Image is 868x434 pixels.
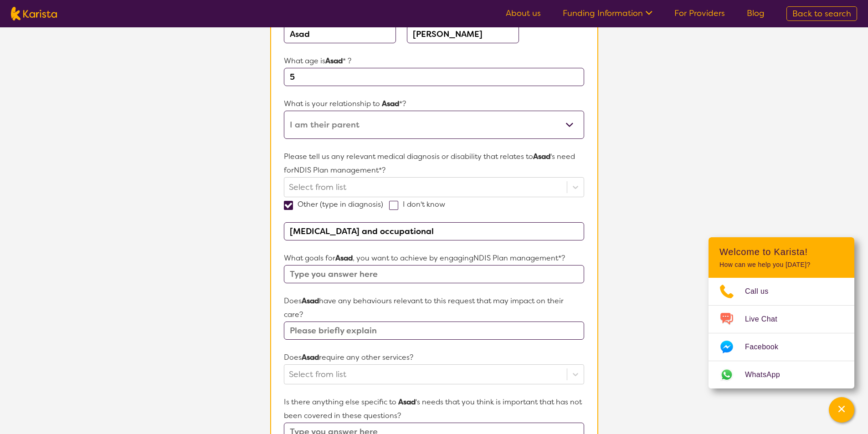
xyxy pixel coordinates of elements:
span: Facebook [745,340,789,354]
button: Channel Menu [829,397,854,423]
div: Channel Menu [709,237,854,388]
label: I don't know [389,199,451,209]
p: Is there anything else specific to 's needs that you think is important that has not been covered... [284,395,584,423]
a: Web link opens in a new tab. [709,361,854,388]
strong: Asad [325,56,343,66]
input: Type you answer here [284,265,584,283]
a: Blog [747,8,765,19]
strong: Asad [302,352,319,362]
a: For Providers [674,8,725,19]
a: About us [506,8,541,19]
p: Does have any behaviours relevant to this request that may impact on their care? [284,294,584,322]
strong: Asad [533,152,550,161]
p: What is your relationship to *? [284,97,584,111]
p: What age is * ? [284,54,584,68]
span: Back to search [792,8,851,19]
span: WhatsApp [745,368,791,382]
p: Does require any other services? [284,351,584,364]
a: Back to search [786,6,857,21]
strong: Asad [335,253,353,263]
h2: Welcome to Karista! [719,246,843,257]
p: How can we help you [DATE]? [719,261,843,269]
strong: Asad [302,296,319,306]
span: Call us [745,285,780,298]
img: Karista logo [11,7,57,20]
strong: Asad [398,397,416,407]
input: Please type diagnosis [284,222,584,240]
p: Please tell us any relevant medical diagnosis or disability that relates to 's need for NDIS Plan... [284,150,584,177]
strong: Asad [382,99,399,108]
label: Other (type in diagnosis) [284,199,389,209]
input: Type here [284,68,584,86]
a: Funding Information [563,8,652,19]
span: Live Chat [745,312,788,326]
ul: Choose channel [709,278,854,388]
input: Please briefly explain [284,322,584,340]
p: What goals for , you want to achieve by engaging NDIS Plan management *? [284,251,584,265]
